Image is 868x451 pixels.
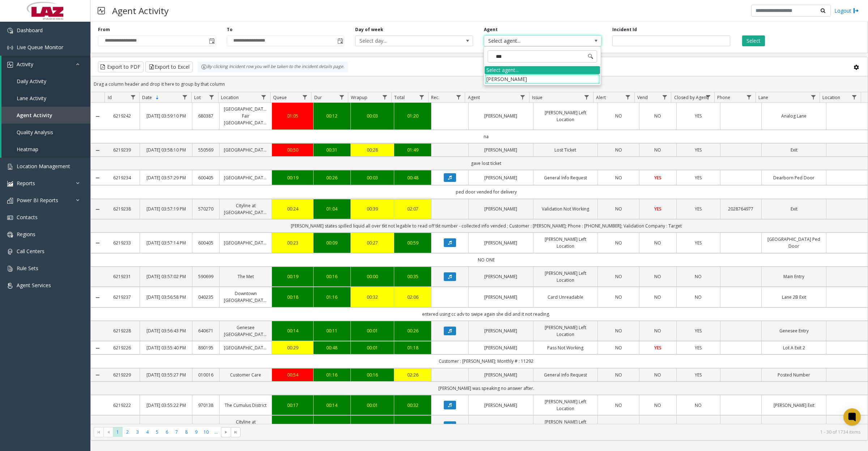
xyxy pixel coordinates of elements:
[399,327,427,334] a: 00:26
[17,78,46,85] span: Daily Activity
[612,26,637,33] label: Incident Id
[91,148,105,153] a: Collapse Details
[17,231,35,238] span: Regions
[224,239,267,246] a: [GEOGRAPHIC_DATA]
[7,62,13,68] img: 'icon'
[105,307,868,321] td: entered using cc adv to swipe again she did and it not reading.
[399,273,427,280] a: 00:35
[17,112,52,119] span: Agent Activity
[355,273,390,280] a: 00:00
[224,344,267,351] a: [GEOGRAPHIC_DATA]
[355,371,390,378] a: 00:16
[128,92,138,102] a: Id Filter Menu
[725,205,757,212] a: 2028764977
[654,175,661,181] span: YES
[654,372,661,378] span: NO
[399,344,427,351] a: 01:18
[276,371,309,378] div: 00:54
[355,344,390,351] a: 00:01
[518,92,528,102] a: Agent Filter Menu
[853,7,859,14] img: logout
[644,402,672,409] a: NO
[17,27,43,34] span: Dashboard
[91,240,105,246] a: Collapse Details
[1,141,90,158] a: Heatmap
[224,106,267,127] a: [GEOGRAPHIC_DATA] Fair [GEOGRAPHIC_DATA]
[318,174,346,181] div: 00:26
[276,205,309,212] div: 00:24
[197,174,215,181] a: 600405
[485,74,600,84] li: [PERSON_NAME]
[766,273,822,280] a: Main Entry
[109,327,136,334] a: 6219228
[744,92,754,102] a: Phone Filter Menu
[582,92,592,102] a: Issue Filter Menu
[144,273,188,280] a: [DATE] 03:57:02 PM
[7,232,13,238] img: 'icon'
[17,44,63,51] span: Live Queue Monitor
[355,327,390,334] a: 00:01
[644,174,672,181] a: YES
[644,327,672,334] a: NO
[201,64,207,70] img: infoIcon.svg
[380,92,390,102] a: Wrapup Filter Menu
[355,239,390,246] a: 00:27
[197,239,215,246] a: 600405
[207,92,217,102] a: Lot Filter Menu
[399,205,427,212] a: 02:07
[91,114,105,119] a: Collapse Details
[91,372,105,378] a: Collapse Details
[224,290,267,304] a: Downtown [GEOGRAPHIC_DATA]
[105,157,868,170] td: gave lost ticket
[7,283,13,289] img: 'icon'
[17,282,51,289] span: Agent Services
[105,382,868,395] td: [PERSON_NAME] was speaking no answer after.
[473,205,529,212] a: [PERSON_NAME]
[695,175,702,181] span: YES
[660,92,669,102] a: Vend Filter Menu
[484,36,578,46] span: Select agent...
[109,273,136,280] a: 6219231
[276,402,309,409] a: 00:17
[473,239,529,246] a: [PERSON_NAME]
[7,266,13,272] img: 'icon'
[355,146,390,153] a: 00:28
[7,198,13,204] img: 'icon'
[644,371,672,378] a: NO
[399,174,427,181] a: 00:48
[399,371,427,378] div: 02:26
[355,402,390,409] a: 00:01
[695,147,702,153] span: YES
[399,402,427,409] a: 00:32
[623,92,633,102] a: Alert Filter Menu
[197,294,215,301] a: 040235
[318,146,346,153] a: 00:31
[276,273,309,280] a: 00:19
[144,146,188,153] a: [DATE] 03:58:10 PM
[276,112,309,119] div: 01:05
[91,207,105,212] a: Collapse Details
[681,327,716,334] a: YES
[224,402,267,409] a: The Cumulus District
[318,344,346,351] a: 00:48
[355,26,383,33] label: Day of week
[454,92,463,102] a: Rec. Filter Menu
[644,112,672,119] a: NO
[766,205,822,212] a: Exit
[703,92,713,102] a: Closed by Agent Filter Menu
[602,327,635,334] a: NO
[300,92,310,102] a: Queue Filter Menu
[98,26,110,33] label: From
[224,273,267,280] a: The Met
[538,109,593,123] a: [PERSON_NAME] Left Location
[224,202,267,216] a: Cityline at [GEOGRAPHIC_DATA]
